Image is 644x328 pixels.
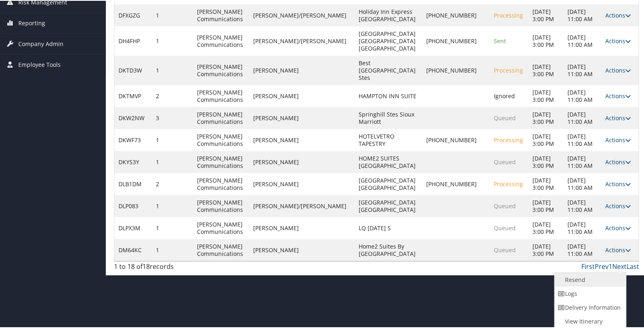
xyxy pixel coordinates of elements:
a: Actions [605,179,631,187]
td: [PERSON_NAME] Communications [193,150,249,172]
a: Actions [605,66,631,73]
td: [PERSON_NAME] [250,150,355,172]
span: Ignored [494,91,515,99]
a: Actions [605,91,631,99]
td: DLPX3M [114,216,152,238]
span: Employee Tools [18,54,61,74]
td: [PERSON_NAME] [250,238,355,260]
td: [PERSON_NAME] Communications [193,238,249,260]
span: Queued [494,113,516,121]
a: Actions [605,135,631,143]
td: [DATE] 11:00 AM [564,4,602,26]
td: [DATE] 3:00 PM [529,106,564,128]
td: [PERSON_NAME] [250,84,355,106]
td: Home2 Suites By [GEOGRAPHIC_DATA] [355,238,422,260]
td: [PERSON_NAME] Communications [193,26,249,55]
span: Sent [494,36,506,44]
span: Processing [494,11,523,18]
td: DLB1DM [114,172,152,194]
td: [DATE] 11:00 AM [564,128,602,150]
td: DKW2NW [114,106,152,128]
td: [PERSON_NAME] [250,216,355,238]
td: DKWF73 [114,128,152,150]
td: [PERSON_NAME] [250,128,355,150]
td: [DATE] 3:00 PM [529,238,564,260]
td: [PERSON_NAME] [250,106,355,128]
td: [PERSON_NAME] [250,55,355,84]
td: [PHONE_NUMBER] [423,55,490,84]
td: [DATE] 11:00 AM [564,26,602,55]
td: [DATE] 3:00 PM [529,84,564,106]
span: Processing [494,135,523,143]
td: 1 [152,26,193,55]
td: [PHONE_NUMBER] [423,26,490,55]
td: [DATE] 3:00 PM [529,194,564,216]
a: Actions [605,11,631,18]
a: Actions [605,245,631,253]
a: Last [626,261,639,270]
a: View Itinerary [555,314,624,328]
span: Queued [494,157,516,165]
a: First [581,261,595,270]
td: [PERSON_NAME] Communications [193,4,249,26]
td: [PERSON_NAME] Communications [193,84,249,106]
td: [PERSON_NAME] Communications [193,194,249,216]
td: [PERSON_NAME] Communications [193,172,249,194]
td: [DATE] 11:00 AM [564,55,602,84]
a: Prev [595,261,609,270]
td: [GEOGRAPHIC_DATA] [GEOGRAPHIC_DATA] [355,172,422,194]
td: 1 [152,238,193,260]
td: [DATE] 3:00 PM [529,55,564,84]
td: [PHONE_NUMBER] [423,172,490,194]
a: Actions [605,223,631,231]
td: [DATE] 3:00 PM [529,26,564,55]
td: [GEOGRAPHIC_DATA] [GEOGRAPHIC_DATA] [GEOGRAPHIC_DATA] [355,26,422,55]
a: Delivery Information [555,300,624,314]
td: [PERSON_NAME]/[PERSON_NAME] [250,26,355,55]
td: [DATE] 3:00 PM [529,172,564,194]
td: [DATE] 3:00 PM [529,216,564,238]
td: 2 [152,172,193,194]
a: Next [612,261,626,270]
td: DM64KC [114,238,152,260]
td: DKTD3W [114,55,152,84]
td: 1 [152,194,193,216]
td: LQ [DATE] S [355,216,422,238]
td: Holiday Inn Express [GEOGRAPHIC_DATA] [355,4,422,26]
td: [PERSON_NAME] Communications [193,106,249,128]
td: 3 [152,106,193,128]
a: Actions [605,113,631,121]
span: Reporting [18,12,45,33]
td: [PERSON_NAME] Communications [193,55,249,84]
a: Resend [555,272,624,286]
td: [PHONE_NUMBER] [423,128,490,150]
td: [DATE] 11:00 AM [564,172,602,194]
a: 1 [609,261,612,270]
td: 2 [152,84,193,106]
td: [DATE] 3:00 PM [529,4,564,26]
a: Actions [605,157,631,165]
a: Actions [605,36,631,44]
td: [DATE] 11:00 AM [564,238,602,260]
td: Springhill Stes Sioux Marriott [355,106,422,128]
span: 18 [142,261,150,270]
td: DKYS3Y [114,150,152,172]
td: 1 [152,55,193,84]
td: [DATE] 11:00 AM [564,216,602,238]
span: Queued [494,201,516,209]
td: DFXGZG [114,4,152,26]
td: HOTELVETRO TAPESTRY [355,128,422,150]
span: Queued [494,245,516,253]
td: 1 [152,150,193,172]
td: [DATE] 11:00 AM [564,150,602,172]
td: DH4FHP [114,26,152,55]
td: DLP083 [114,194,152,216]
td: [PERSON_NAME]/[PERSON_NAME] [250,4,355,26]
td: 1 [152,216,193,238]
td: 1 [152,4,193,26]
span: Queued [494,223,516,231]
td: [PERSON_NAME]/[PERSON_NAME] [250,194,355,216]
td: HOME2 SUITES [GEOGRAPHIC_DATA] [355,150,422,172]
td: [PERSON_NAME] Communications [193,128,249,150]
span: Processing [494,66,523,73]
